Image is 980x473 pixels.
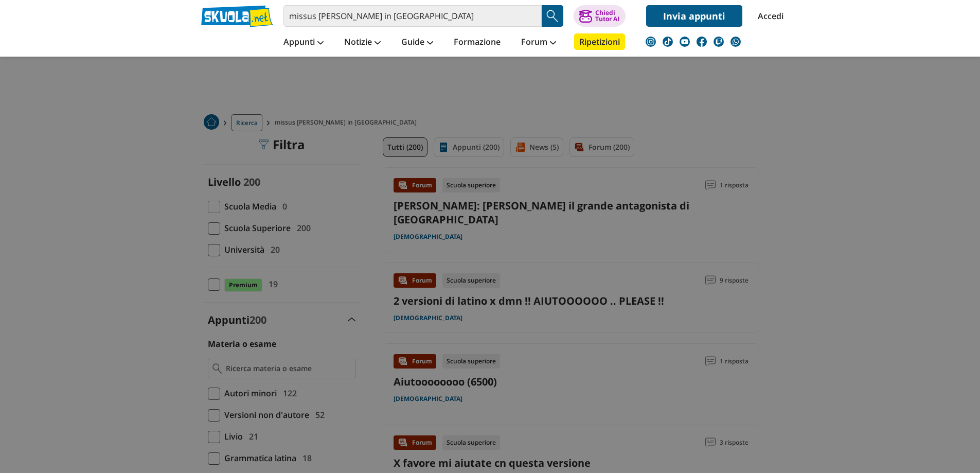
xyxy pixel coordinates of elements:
img: facebook [697,37,707,47]
img: instagram [646,37,656,47]
button: Search Button [542,5,563,27]
img: Cerca appunti, riassunti o versioni [545,8,560,24]
a: Invia appunti [646,5,742,27]
a: Ripetizioni [574,33,625,50]
img: tiktok [663,37,673,47]
a: Notizie [342,33,383,52]
a: Appunti [281,33,326,52]
div: Chiedi Tutor AI [595,10,619,22]
img: youtube [680,37,690,47]
button: ChiediTutor AI [574,5,626,27]
input: Cerca appunti, riassunti o versioni [283,5,542,27]
a: Forum [519,33,559,52]
a: Formazione [451,33,503,52]
img: twitch [714,37,724,47]
a: Accedi [758,5,779,27]
a: Guide [399,33,436,52]
img: WhatsApp [730,37,741,47]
